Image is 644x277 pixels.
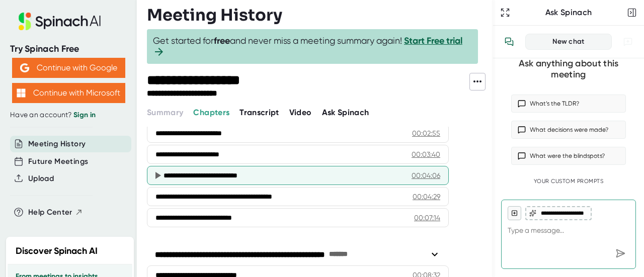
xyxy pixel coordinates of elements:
button: Future Meetings [28,156,88,167]
div: 00:03:40 [412,149,440,159]
button: Transcript [239,107,279,119]
button: What were the blindspots? [511,147,626,165]
span: Transcript [239,108,279,117]
span: Chapters [193,108,229,117]
button: Summary [147,107,183,119]
div: Have an account? [10,111,127,120]
a: Sign in [73,111,96,119]
div: 00:04:06 [412,170,440,180]
button: Ask Spinach [322,107,369,119]
button: Help Center [28,207,83,218]
span: Help Center [28,207,72,218]
div: Send message [611,244,629,262]
button: Meeting History [28,138,86,150]
b: free [214,35,230,46]
img: Aehbyd4JwY73AAAAAElFTkSuQmCC [20,63,29,72]
button: Continue with Microsoft [12,83,125,103]
div: Ask anything about this meeting [511,58,626,80]
button: Expand to Ask Spinach page [498,6,512,20]
button: Chapters [193,107,229,119]
button: Close conversation sidebar [625,6,639,20]
span: Get started for and never miss a meeting summary again! [153,35,472,58]
button: Video [289,107,312,119]
span: Ask Spinach [322,108,369,117]
div: Ask Spinach [512,8,625,18]
button: View conversation history [499,32,519,52]
div: 00:07:14 [414,213,440,223]
button: Upload [28,173,54,184]
button: Continue with Google [12,58,125,78]
div: New chat [532,37,605,46]
div: 00:02:55 [412,128,440,138]
div: Try Spinach Free [10,43,127,55]
button: What decisions were made? [511,121,626,139]
h2: Discover Spinach AI [16,244,98,258]
a: Start Free trial [404,35,462,46]
span: Video [289,108,312,117]
div: Your Custom Prompts [511,178,626,185]
button: What’s the TLDR? [511,95,626,113]
span: Summary [147,108,183,117]
h3: Meeting History [147,6,282,25]
div: 00:04:29 [413,192,440,202]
